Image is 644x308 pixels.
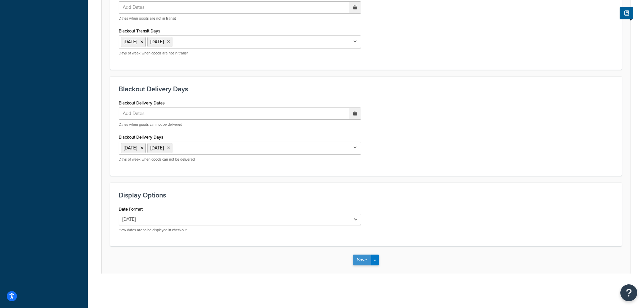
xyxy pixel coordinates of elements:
p: Days of week when goods can not be delivered [119,157,361,162]
span: Add Dates [121,2,153,13]
span: [DATE] [150,144,164,151]
label: Blackout Delivery Dates [119,100,165,105]
span: Add Dates [121,108,153,119]
label: Blackout Transit Days [119,28,160,33]
h3: Display Options [119,191,613,199]
span: [DATE] [124,144,137,151]
p: Dates when goods can not be delivered [119,122,361,127]
button: Show Help Docs [620,7,633,19]
button: Save [353,255,371,265]
label: Blackout Delivery Days [119,135,163,140]
label: Date Format [119,207,143,212]
h3: Blackout Delivery Days [119,85,613,93]
span: [DATE] [124,38,137,45]
p: Days of week when goods are not in transit [119,51,361,56]
span: [DATE] [150,38,164,45]
p: Dates when goods are not in transit [119,16,361,21]
p: How dates are to be displayed in checkout [119,228,361,233]
button: Open Resource Center [620,284,637,301]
